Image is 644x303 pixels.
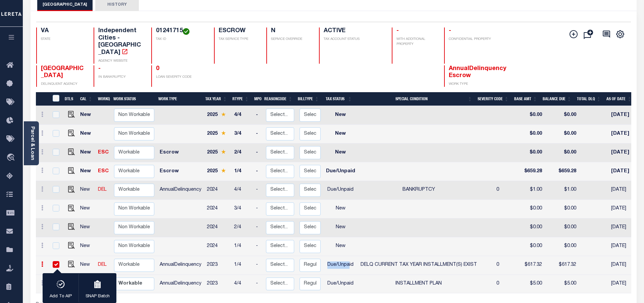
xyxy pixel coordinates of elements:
[231,106,253,125] td: 4/4
[77,125,95,143] td: New
[231,162,253,181] td: 1/4
[219,27,259,35] h4: ESCROW
[156,66,159,72] span: 0
[355,92,475,106] th: Special Condition: activate to sort column ascending
[50,293,72,300] p: Add To AIP
[253,106,263,125] td: -
[204,125,231,143] td: 2025
[231,125,253,143] td: 3/4
[545,181,579,200] td: $1.00
[271,37,311,42] p: SERVICE OVERRIDE
[221,112,226,117] img: Star.svg
[323,162,358,181] td: Due/Unpaid
[253,219,263,237] td: -
[545,237,579,256] td: $0.00
[203,92,230,106] th: Tax Year: activate to sort column ascending
[449,37,494,42] p: CONFIDENTIAL PROPERTY
[77,181,95,200] td: New
[41,27,86,35] h4: VA
[604,92,635,106] th: As of Date: activate to sort column ascending
[204,143,231,162] td: 2025
[323,219,358,237] td: New
[77,92,95,106] th: CAL: activate to sort column ascending
[157,162,204,181] td: Escrow
[204,219,231,237] td: 2024
[221,149,226,154] img: Star.svg
[516,219,545,237] td: $0.00
[231,143,253,162] td: 2/4
[545,162,579,181] td: $659.28
[545,143,579,162] td: $0.00
[545,275,579,294] td: $5.00
[77,256,95,275] td: New
[449,66,506,79] span: AnnualDelinquency Escrow
[221,131,226,135] img: Star.svg
[608,200,639,219] td: [DATE]
[324,37,383,42] p: TAX ACCOUNT STATUS
[608,237,639,256] td: [DATE]
[204,162,231,181] td: 2025
[480,275,516,294] td: 0
[480,181,516,200] td: 0
[396,28,399,34] span: -
[157,181,204,200] td: AnnualDelinquency
[516,256,545,275] td: $617.32
[262,92,295,106] th: ReasonCode: activate to sort column ascending
[156,75,206,80] p: LOAN SEVERITY CODE
[231,200,253,219] td: 3/4
[41,37,86,42] p: STATE
[98,187,107,192] a: DEL
[516,200,545,219] td: $0.00
[252,92,262,106] th: MPO
[323,181,358,200] td: Due/Unpaid
[540,92,574,106] th: Balance Due: activate to sort column ascending
[323,256,358,275] td: Due/Unpaid
[98,66,101,72] span: -
[253,256,263,275] td: -
[516,106,545,125] td: $0.00
[231,237,253,256] td: 1/4
[516,181,545,200] td: $1.00
[323,106,358,125] td: New
[253,275,263,294] td: -
[221,168,226,173] img: Star.svg
[49,92,62,106] th: &nbsp;
[516,275,545,294] td: $5.00
[204,256,231,275] td: 2023
[574,92,604,106] th: Total DLQ: activate to sort column ascending
[95,92,111,106] th: WorkQ
[77,219,95,237] td: New
[396,37,436,47] p: WITH ADDITIONAL PROPERTY
[545,125,579,143] td: $0.00
[545,219,579,237] td: $0.00
[402,187,435,192] span: BANKRUPTCY
[156,27,206,35] h4: 01241715
[253,237,263,256] td: -
[608,181,639,200] td: [DATE]
[545,200,579,219] td: $0.00
[512,92,540,106] th: Base Amt: activate to sort column ascending
[608,256,639,275] td: [DATE]
[361,262,477,267] span: DELQ CURRENT TAX YEAR INSTALLMENT(S) EXIST
[98,150,109,155] a: ESC
[41,82,86,87] p: DELINQUENT AGENCY
[77,237,95,256] td: New
[253,125,263,143] td: -
[77,162,95,181] td: New
[62,92,77,106] th: DTLS
[204,200,231,219] td: 2024
[323,200,358,219] td: New
[86,293,110,300] p: SNAP Batch
[253,143,263,162] td: -
[322,92,355,106] th: Tax Status: activate to sort column ascending
[608,125,639,143] td: [DATE]
[231,181,253,200] td: 4/4
[219,37,259,42] p: TAX SERVICE TYPE
[449,82,494,87] p: WORK TYPE
[395,281,442,286] span: INSTALLMENT PLAN
[324,27,383,35] h4: ACTIVE
[98,59,143,64] p: AGENCY WEBSITE
[516,143,545,162] td: $0.00
[608,143,639,162] td: [DATE]
[516,237,545,256] td: $0.00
